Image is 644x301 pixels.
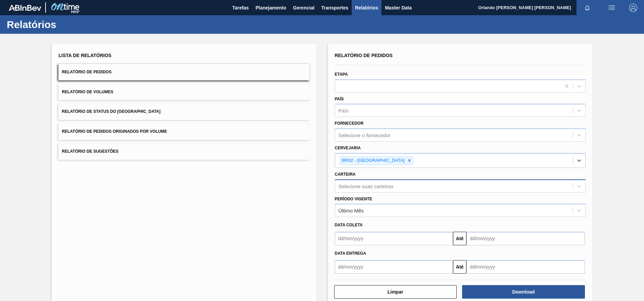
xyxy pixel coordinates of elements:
span: Relatório de Status do [GEOGRAPHIC_DATA] [62,109,160,114]
button: Até [453,232,466,245]
span: Master Data [385,4,411,12]
span: Relatório de Pedidos [62,70,111,74]
label: Carteira [335,172,356,177]
span: Relatório de Pedidos [335,53,393,58]
button: Relatório de Volumes [58,84,309,100]
button: Download [462,285,585,299]
div: BR02 - [GEOGRAPHIC_DATA] [340,156,406,165]
label: País [335,97,344,101]
input: dd/mm/yyyy [335,232,453,245]
button: Relatório de Pedidos Originados por Volume [58,123,309,140]
span: Relatório de Volumes [62,90,113,94]
button: Notificações [576,3,598,12]
label: Fornecedor [335,121,364,126]
label: Etapa [335,72,348,77]
span: Transportes [321,4,348,12]
span: Data coleta [335,223,363,227]
button: Relatório de Status do [GEOGRAPHIC_DATA] [58,103,309,120]
button: Relatório de Sugestões [58,143,309,160]
span: Tarefas [232,4,249,12]
label: Cervejaria [335,146,361,150]
label: Período Vigente [335,197,372,201]
h1: Relatórios [7,21,127,28]
button: Limpar [334,285,457,299]
span: Gerencial [293,4,315,12]
span: Relatório de Pedidos Originados por Volume [62,129,167,134]
span: Relatórios [355,4,378,12]
div: Selecione o fornecedor [339,132,391,138]
input: dd/mm/yyyy [466,232,585,245]
img: TNhmsLtSVTkK8tSr43FrP2fwEKptu5GPRR3wAAAABJRU5ErkJggg== [9,5,41,11]
img: Logout [629,4,637,12]
span: Data entrega [335,251,366,256]
span: Relatório de Sugestões [62,149,118,154]
div: País [339,108,349,114]
img: userActions [608,4,616,12]
input: dd/mm/yyyy [466,260,585,274]
button: Relatório de Pedidos [58,64,309,80]
div: Último Mês [339,208,364,214]
div: Selecione suas carteiras [339,183,394,189]
input: dd/mm/yyyy [335,260,453,274]
span: Planejamento [256,4,286,12]
span: Lista de Relatórios [58,53,111,58]
button: Até [453,260,466,274]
